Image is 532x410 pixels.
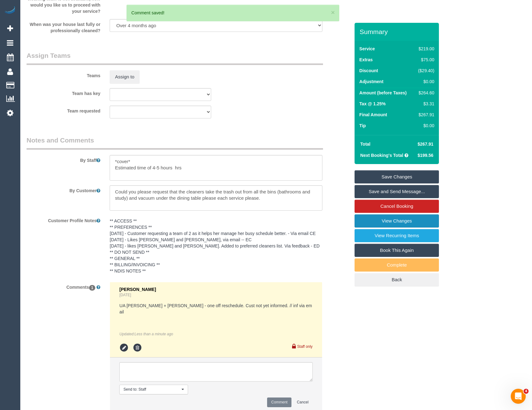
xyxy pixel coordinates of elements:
[524,389,529,394] span: 4
[22,282,105,290] label: Comments
[119,332,173,336] em: Updated:
[359,122,366,129] label: Tip
[110,218,322,274] pre: ** ACCESS ** ** PREFERENCES ** [DATE] - Customer requesting a team of 2 as it helps her manage he...
[416,57,435,63] div: $75.00
[416,122,435,129] div: $0.00
[27,51,323,65] legend: Assign Teams
[22,70,105,79] label: Teams
[355,244,439,257] a: Book This Again
[418,153,434,158] span: $199.56
[355,185,439,198] a: Save and Send Message...
[359,112,387,118] label: Final Amount
[511,389,526,404] iframe: Intercom live chat
[132,10,334,16] div: Comment saved!
[359,101,385,107] label: Tax @ 1.25%
[22,106,105,114] label: Team requested
[360,28,436,35] h3: Summary
[22,19,105,34] label: When was your house last fully or professionally cleaned?
[360,153,403,158] strong: Next Booking's Total
[416,46,435,52] div: $219.00
[360,142,370,147] strong: Total
[119,385,188,394] button: Send to: Staff
[135,332,173,336] span: Sep 23, 2025 09:07
[119,287,156,292] span: [PERSON_NAME]
[416,101,435,107] div: $3.31
[359,57,373,63] label: Extras
[89,285,96,291] span: 1
[416,90,435,96] div: $264.60
[418,142,434,147] span: $267.91
[355,214,439,227] a: View Changes
[359,78,383,85] label: Adjustment
[359,46,375,52] label: Service
[293,397,312,407] button: Cancel
[119,302,312,315] pre: UA [PERSON_NAME] + [PERSON_NAME] - one off reschedule. Cust not yet informed. // inf via email
[416,78,435,85] div: $0.00
[110,70,140,83] button: Assign to
[359,90,406,96] label: Amount (before Taxes)
[27,136,323,150] legend: Notes and Comments
[4,6,16,15] img: Automaid Logo
[355,273,439,286] a: Back
[416,112,435,118] div: $267.91
[355,170,439,183] a: Save Changes
[22,88,105,97] label: Team has key
[123,387,180,392] span: Send to: Staff
[22,155,105,163] label: By Staff
[359,67,378,74] label: Discount
[119,293,131,297] a: [DATE]
[22,185,105,194] label: By Customer
[331,9,335,16] button: ×
[416,67,435,74] div: ($29.40)
[22,215,105,224] label: Customer Profile Notes
[297,344,312,349] small: Staff only
[355,200,439,213] a: Cancel Booking
[355,229,439,242] a: View Recurring Items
